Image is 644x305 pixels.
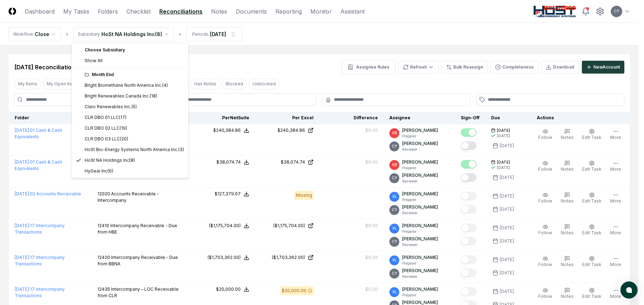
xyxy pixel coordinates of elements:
[162,82,168,89] div: ( 4 )
[85,125,127,131] div: CLR DBO 02 LLC
[85,82,168,89] div: Bright Biomethane North America Inc.
[85,157,135,164] div: HoSt NA Holdings Inc
[85,57,103,64] span: Show All
[85,114,126,121] div: CLR DBO 01 LLC
[85,146,184,153] div: HoSt Bio-Energy Systems North America Inc.
[178,146,184,153] div: ( 3 )
[85,136,128,142] div: CLR DBO 03 LLC
[85,168,113,174] div: HyGear Inc
[120,125,127,131] div: ( 19 )
[119,114,126,121] div: ( 17 )
[150,93,157,99] div: ( 18 )
[129,157,135,164] div: ( 8 )
[73,45,187,55] div: Choose Subsidiary
[131,104,137,110] div: ( 5 )
[85,104,137,110] div: Claro Renewables Inc.
[85,93,157,99] div: Bright Renewables Canada Inc.
[85,71,184,78] div: Month End
[108,168,113,174] div: ( 6 )
[120,136,128,142] div: ( 20 )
